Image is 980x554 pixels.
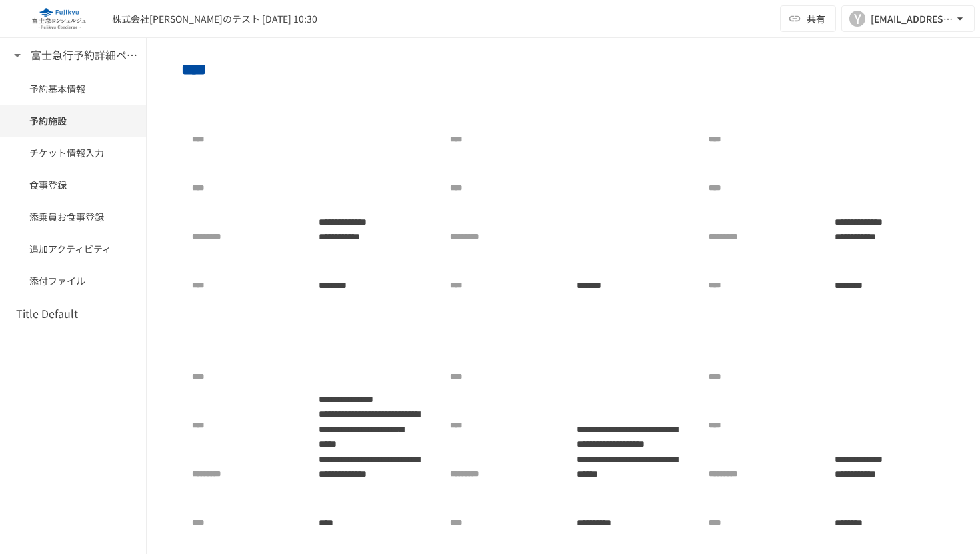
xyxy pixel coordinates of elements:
[112,12,317,26] div: 株式会社[PERSON_NAME]のテスト [DATE] 10:30
[29,177,117,192] span: 食事登録
[31,47,137,64] h6: 富士急行予約詳細ページ
[29,209,117,224] span: 添乗員お食事登録
[29,145,117,160] span: チケット情報入力
[849,11,865,27] div: Y
[29,113,117,128] span: 予約施設
[29,273,117,288] span: 添付ファイル
[871,11,953,27] div: [EMAIL_ADDRESS][DOMAIN_NAME]
[16,8,101,29] img: eQeGXtYPV2fEKIA3pizDiVdzO5gJTl2ahLbsPaD2E4R
[29,241,117,256] span: 追加アクティビティ
[807,11,825,26] span: 共有
[841,5,975,32] button: Y[EMAIL_ADDRESS][DOMAIN_NAME]
[780,5,836,32] button: 共有
[16,305,78,323] h6: Title Default
[29,81,117,96] span: 予約基本情報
